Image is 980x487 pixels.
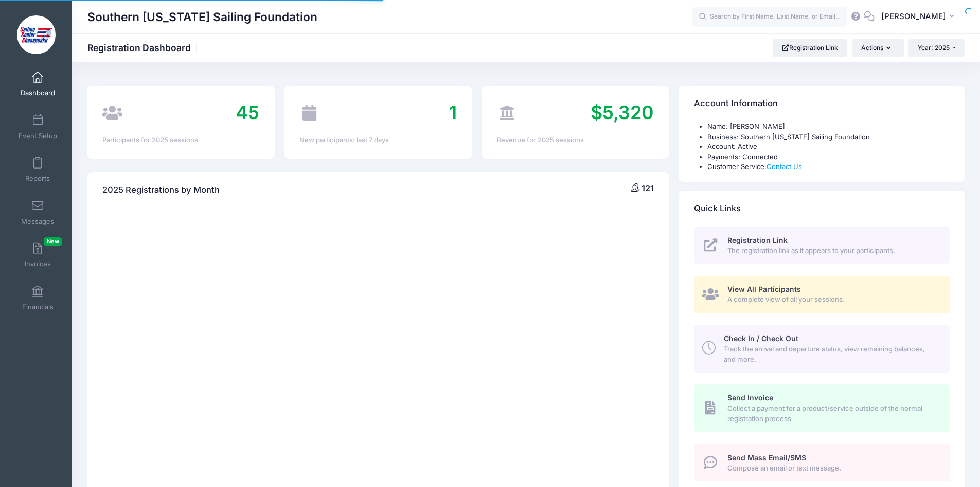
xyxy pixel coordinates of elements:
span: $5,320 [591,101,654,124]
h1: Registration Dashboard [87,42,200,53]
span: Dashboard [21,89,55,97]
button: Actions [852,39,903,57]
div: New participants: last 7 days [299,135,456,145]
span: 45 [236,101,259,124]
li: Customer Service: [707,162,950,172]
input: Search by First Name, Last Name, or Email... [692,7,847,27]
img: Southern Maryland Sailing Foundation [17,15,56,54]
span: A complete view of all your sessions. [727,295,938,305]
span: 1 [449,101,457,124]
span: Messages [21,217,54,226]
a: Contact Us [767,162,802,171]
a: View All Participants A complete view of all your sessions. [694,276,950,313]
span: Check In / Check Out [724,334,798,343]
span: Send Mass Email/SMS [727,453,806,462]
a: Financials [13,280,62,316]
span: 121 [642,183,654,193]
h1: Southern [US_STATE] Sailing Foundation [87,5,317,29]
span: Year: 2025 [918,44,950,52]
span: Invoices [25,260,51,268]
a: Event Setup [13,109,62,145]
li: Name: [PERSON_NAME] [707,122,950,132]
span: Compose an email or text message. [727,463,938,474]
button: [PERSON_NAME] [875,5,965,29]
h4: 2025 Registrations by Month [102,175,220,205]
a: Dashboard [13,66,62,102]
a: InvoicesNew [13,237,62,273]
a: Check In / Check Out Track the arrival and departure status, view remaining balances, and more. [694,325,950,373]
a: Reports [13,152,62,188]
span: Collect a payment for a product/service outside of the normal registration process [727,404,938,424]
li: Business: Southern [US_STATE] Sailing Foundation [707,132,950,142]
span: Registration Link [727,236,788,244]
a: Send Mass Email/SMS Compose an email or text message. [694,444,950,481]
span: Track the arrival and departure status, view remaining balances, and more. [724,344,938,364]
a: Messages [13,194,62,230]
h4: Account Information [694,89,778,119]
div: Revenue for 2025 sessions [497,135,654,145]
span: The registration link as it appears to your participants. [727,246,938,256]
span: New [44,237,62,246]
h4: Quick Links [694,194,741,223]
li: Payments: Connected [707,152,950,162]
a: Registration Link [773,39,847,57]
li: Account: Active [707,142,950,152]
div: Participants for 2025 sessions [102,135,259,145]
span: Reports [25,174,50,183]
button: Year: 2025 [908,39,965,57]
span: [PERSON_NAME] [881,11,946,22]
span: View All Participants [727,284,801,293]
a: Send Invoice Collect a payment for a product/service outside of the normal registration process [694,384,950,432]
span: Financials [22,303,54,311]
a: Registration Link The registration link as it appears to your participants. [694,227,950,264]
span: Event Setup [19,131,57,140]
span: Send Invoice [727,393,773,402]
